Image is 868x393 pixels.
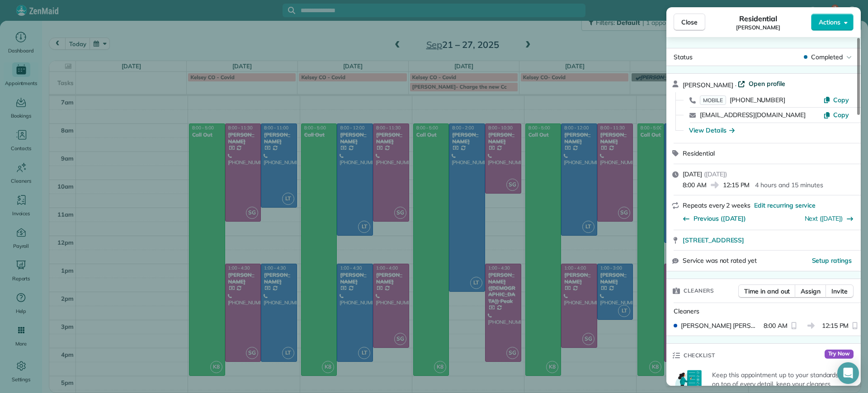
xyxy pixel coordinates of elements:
[749,79,785,88] span: Open profile
[812,256,852,265] span: Setup ratings
[700,111,806,119] a: [EMAIL_ADDRESS][DOMAIN_NAME]
[801,287,821,296] span: Assign
[683,180,707,189] span: 8:00 AM
[795,284,826,298] button: Assign
[689,126,735,135] button: View Details
[825,350,854,359] span: Try Now
[826,284,854,298] button: Invite
[681,321,760,330] span: [PERSON_NAME] [PERSON_NAME]
[704,170,727,178] span: ( [DATE] )
[736,24,780,31] span: [PERSON_NAME]
[683,170,702,178] span: [DATE]
[730,96,785,104] span: [PHONE_NUMBER]
[684,286,714,295] span: Cleaners
[684,351,715,360] span: Checklist
[674,307,699,315] span: Cleaners
[733,81,738,89] span: ·
[837,362,859,384] div: Open Intercom Messenger
[683,236,744,245] span: [STREET_ADDRESS]
[823,110,849,119] button: Copy
[833,96,849,104] span: Copy
[700,95,785,104] a: MOBILE[PHONE_NUMBER]
[764,321,788,330] span: 8:00 AM
[681,18,698,27] span: Close
[693,214,746,223] span: Previous ([DATE])
[674,53,693,61] span: Status
[811,52,843,62] span: Completed
[819,18,840,27] span: Actions
[683,81,733,89] span: [PERSON_NAME]
[833,111,849,119] span: Copy
[723,180,750,189] span: 12:15 PM
[683,256,757,265] span: Service was not rated yet
[823,95,849,104] button: Copy
[674,14,705,31] button: Close
[812,256,852,265] button: Setup ratings
[755,180,823,189] p: 4 hours and 15 minutes
[683,214,746,223] button: Previous ([DATE])
[805,214,854,223] button: Next ([DATE])
[700,95,726,105] span: MOBILE
[805,214,843,223] a: Next ([DATE])
[831,287,848,296] span: Invite
[754,201,816,210] span: Edit recurring service
[683,236,855,245] a: [STREET_ADDRESS]
[822,321,849,330] span: 12:15 PM
[683,201,750,209] span: Repeats every 2 weeks
[738,284,796,298] button: Time in and out
[739,13,778,24] span: Residential
[744,287,790,296] span: Time in and out
[738,79,785,88] a: Open profile
[683,149,715,157] span: Residential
